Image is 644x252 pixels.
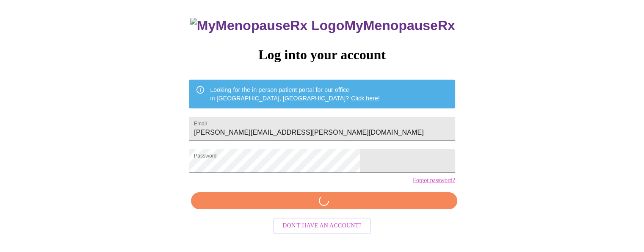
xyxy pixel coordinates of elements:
[190,18,455,33] h3: MyMenopauseRx
[413,177,455,184] a: Forgot password?
[210,82,380,106] div: Looking for the in person patient portal for our office in [GEOGRAPHIC_DATA], [GEOGRAPHIC_DATA]?
[351,95,380,102] a: Click here!
[190,18,344,33] img: MyMenopauseRx Logo
[271,222,373,229] a: Don't have an account?
[282,221,362,231] span: Don't have an account?
[189,47,455,63] h3: Log into your account
[273,218,371,234] button: Don't have an account?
